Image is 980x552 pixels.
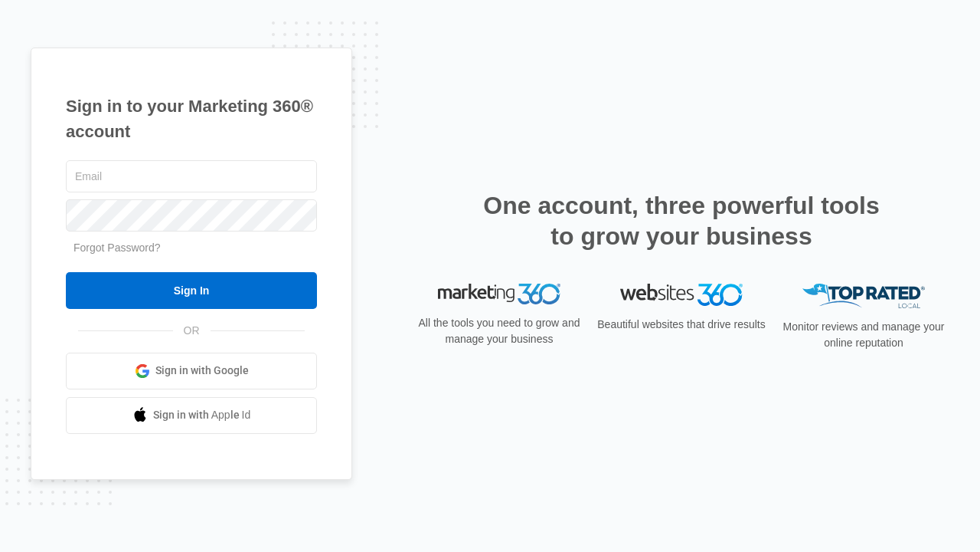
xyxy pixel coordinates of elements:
[155,363,249,379] span: Sign in with Google
[66,160,317,192] input: Email
[413,315,585,347] p: All the tools you need to grow and manage your business
[778,319,949,351] p: Monitor reviews and manage your online reputation
[73,242,161,254] a: Forgot Password?
[66,397,317,434] a: Sign in with Apple Id
[153,407,251,423] span: Sign in with Apple Id
[66,272,317,309] input: Sign In
[66,94,317,144] h1: Sign in to your Marketing 360® account
[620,284,743,306] img: Websites 360
[173,323,211,339] span: OR
[438,284,560,305] img: Marketing 360
[596,317,767,333] p: Beautiful websites that drive results
[66,353,317,389] a: Sign in with Google
[802,284,925,309] img: Top Rated Local
[479,190,884,251] h2: One account, three powerful tools to grow your business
